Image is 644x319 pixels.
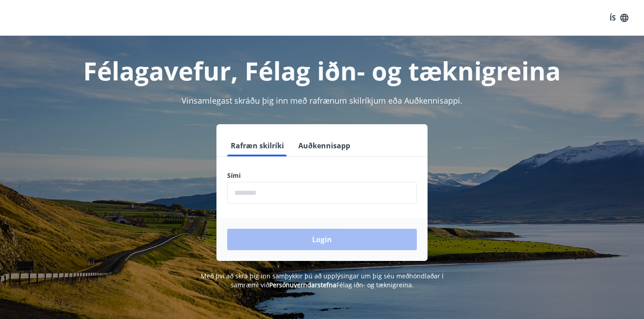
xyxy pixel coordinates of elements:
[605,10,633,26] button: ÍS
[201,272,444,289] span: Með því að skrá þig inn samþykkir þú að upplýsingar um þig séu meðhöndlaðar í samræmi við Félag i...
[227,135,288,156] button: Rafræn skilríki
[295,135,354,156] button: Auðkennisapp
[269,281,336,289] a: Persónuverndarstefna
[11,54,633,88] h1: Félagavefur, Félag iðn- og tæknigreina
[182,95,462,106] span: Vinsamlegast skráðu þig inn með rafrænum skilríkjum eða Auðkennisappi.
[227,171,417,180] label: Sími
